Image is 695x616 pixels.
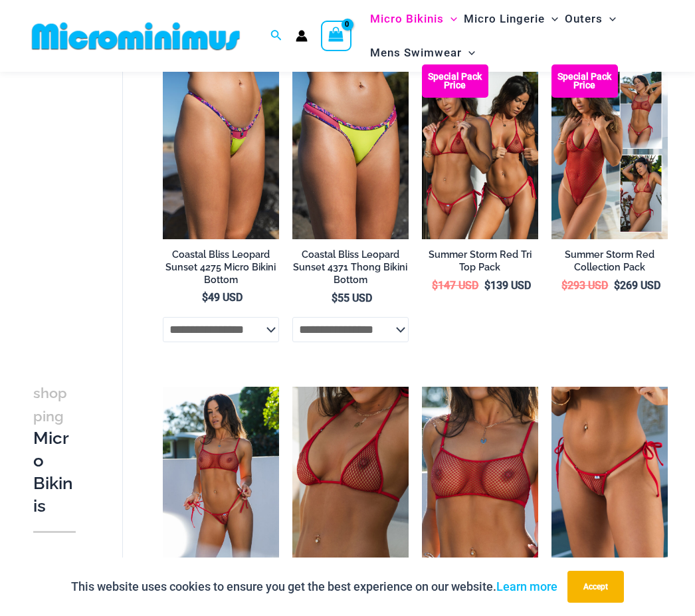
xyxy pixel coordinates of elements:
a: Summer Storm Red Collection Pack F Summer Storm Red Collection Pack BSummer Storm Red Collection ... [551,64,668,239]
span: $ [202,291,208,304]
span: $ [432,279,438,292]
span: Micro Bikinis [370,2,444,36]
span: $ [561,279,567,292]
a: Summer Storm Red Tri Top Pack F Summer Storm Red Tri Top Pack BSummer Storm Red Tri Top Pack B [422,64,538,239]
b: Special Pack Price [422,72,488,90]
h2: Coastal Bliss Leopard Sunset 4275 Micro Bikini Bottom [163,249,279,286]
span: $ [332,292,338,304]
button: Accept [567,571,624,603]
a: Search icon link [270,28,282,45]
h2: Coastal Bliss Leopard Sunset 4371 Thong Bikini Bottom [292,249,409,286]
p: This website uses cookies to ensure you get the best experience on our website. [71,577,557,597]
span: Micro Lingerie [464,2,545,36]
a: Micro LingerieMenu ToggleMenu Toggle [460,2,561,36]
a: Summer Storm Red Collection Pack [551,249,668,278]
a: View Shopping Cart, empty [321,21,351,51]
img: Summer Storm Red 449 Thong 01 [551,387,668,561]
bdi: 49 USD [202,291,243,304]
span: Menu Toggle [444,2,457,36]
h2: Summer Storm Red Collection Pack [551,249,668,273]
span: Outers [565,2,603,36]
span: shopping [33,385,67,425]
a: Summer Storm Red 449 Thong 01Summer Storm Red 449 Thong 03Summer Storm Red 449 Thong 03 [551,387,668,561]
img: Summer Storm Red Collection Pack F [551,64,668,239]
span: Menu Toggle [545,2,558,36]
img: Summer Storm Red 332 Crop Top 01 [422,387,538,561]
span: Menu Toggle [462,36,475,70]
img: Coastal Bliss Leopard Sunset Thong Bikini 03 [292,64,409,239]
a: Micro BikinisMenu ToggleMenu Toggle [367,2,460,36]
img: Summer Storm Red 312 Tri Top 01 [292,387,409,562]
b: Special Pack Price [551,72,618,90]
a: Summer Storm Red 312 Tri Top 01Summer Storm Red 312 Tri Top 449 Thong 04Summer Storm Red 312 Tri ... [292,387,409,562]
span: Menu Toggle [603,2,616,36]
h2: Summer Storm Red Tri Top Pack [422,249,538,273]
span: $ [614,279,620,292]
bdi: 147 USD [432,279,478,292]
a: Learn more [496,579,557,593]
bdi: 269 USD [614,279,660,292]
bdi: 55 USD [332,292,372,304]
a: Summer Storm Red 332 Crop Top 01Summer Storm Red 332 Crop Top 449 Thong 03Summer Storm Red 332 Cr... [422,387,538,561]
h3: Micro Bikinis [33,381,76,518]
a: Summer Storm Red Tri Top Pack [422,249,538,278]
a: Account icon link [296,30,308,42]
a: OutersMenu ToggleMenu Toggle [561,2,619,36]
a: Mens SwimwearMenu ToggleMenu Toggle [367,36,478,70]
bdi: 139 USD [484,279,531,292]
img: Summer Storm Red 332 Crop Top 449 Thong 02 [163,387,279,562]
a: Summer Storm Red 332 Crop Top 449 Thong 02Summer Storm Red 332 Crop Top 449 Thong 03Summer Storm ... [163,387,279,562]
bdi: 293 USD [561,279,608,292]
span: $ [484,279,490,292]
img: MM SHOP LOGO FLAT [27,21,245,51]
a: Coastal Bliss Leopard Sunset 4275 Micro Bikini 01Coastal Bliss Leopard Sunset 4275 Micro Bikini 0... [163,64,279,239]
span: Mens Swimwear [370,36,462,70]
iframe: TrustedSite Certified [33,74,153,340]
a: Coastal Bliss Leopard Sunset 4371 Thong Bikini Bottom [292,249,409,290]
a: Coastal Bliss Leopard Sunset 4275 Micro Bikini Bottom [163,249,279,290]
a: Coastal Bliss Leopard Sunset Thong Bikini 03Coastal Bliss Leopard Sunset 4371 Thong Bikini 02Coas... [292,64,409,239]
img: Coastal Bliss Leopard Sunset 4275 Micro Bikini 01 [163,64,279,239]
img: Summer Storm Red Tri Top Pack F [422,64,538,239]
